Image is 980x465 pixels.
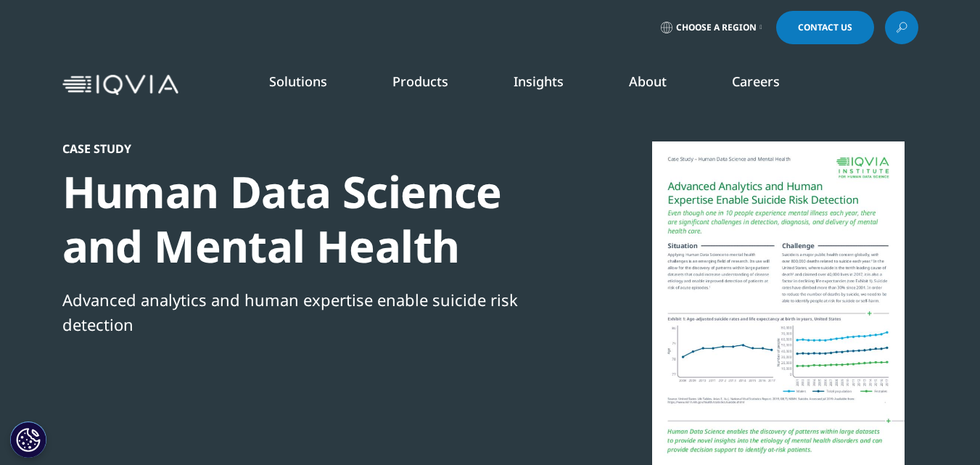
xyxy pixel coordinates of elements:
a: Careers [732,73,780,90]
div: Advanced analytics and human expertise enable suicide risk detection [62,287,560,337]
a: Solutions [269,73,327,90]
img: IQVIA Healthcare Information Technology and Pharma Clinical Research Company [62,75,178,96]
a: Products [392,73,448,90]
div: Case Study [62,141,560,156]
nav: Primary [184,51,918,119]
span: Choose a Region [676,22,757,33]
a: Insights [514,73,564,90]
span: Contact Us [798,23,852,32]
div: Human Data Science and Mental Health [62,165,560,273]
a: About [629,73,667,90]
a: Contact Us [776,11,874,44]
button: Cookies Settings [10,421,46,458]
